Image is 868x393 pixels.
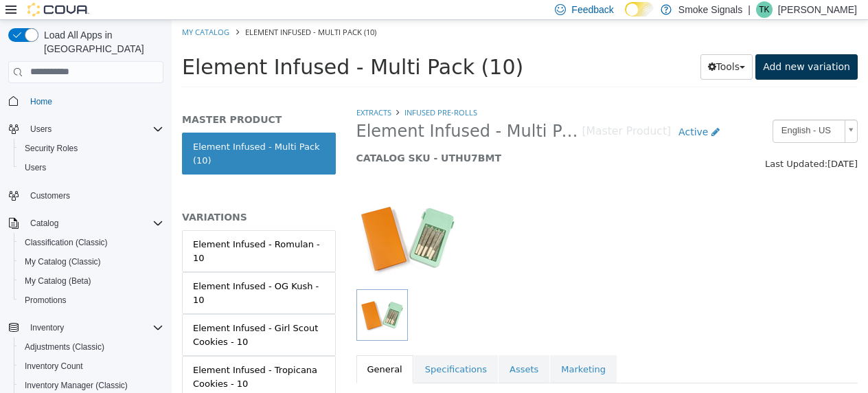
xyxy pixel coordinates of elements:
div: Element Infused - OG Kush - 10 [21,260,153,287]
img: 150 [185,166,288,269]
img: Cova [27,3,89,16]
a: Marketing [378,335,445,364]
span: Active [507,106,536,117]
span: Last Updated: [593,139,656,149]
a: Element Infused - Multi Pack (10) [10,113,164,155]
span: Element Infused - Multi Pack (10) [10,35,352,59]
a: Specifications [242,335,326,364]
button: Inventory Count [14,357,169,376]
span: Users [30,124,52,135]
span: Inventory [25,319,163,336]
span: [DATE] [656,139,686,149]
span: Home [30,96,52,107]
div: Element Infused - Tropicana Cookies - 10 [21,344,153,370]
h5: CATALOG SKU - UTHU7BMT [185,132,556,144]
a: Assets [327,335,378,364]
a: Inventory Count [19,358,89,374]
a: Users [19,159,52,176]
span: Security Roles [25,143,78,154]
span: Users [25,162,46,173]
a: Home [25,93,58,110]
span: Users [19,159,163,176]
p: Smoke Signals [678,1,742,18]
a: Security Roles [19,140,83,157]
button: My Catalog (Classic) [14,252,169,271]
span: My Catalog (Beta) [19,273,163,289]
a: Promotions [19,292,72,308]
span: Load All Apps in [GEOGRAPHIC_DATA] [38,28,163,56]
span: Element Infused - Multi Pack (10) [73,7,205,17]
span: TK [759,1,769,18]
span: Catalog [25,215,163,232]
div: Element Infused - Romulan - 10 [21,218,153,245]
button: Customers [3,186,169,205]
button: Promotions [14,291,169,310]
span: My Catalog (Beta) [25,276,91,287]
span: Inventory Count [19,358,163,374]
button: Catalog [25,215,64,232]
button: Tools [529,34,582,60]
span: Promotions [19,292,163,308]
span: Inventory [30,322,64,333]
button: Classification (Classic) [14,233,169,252]
div: Element Infused - Girl Scout Cookies - 10 [21,302,153,328]
span: Feedback [571,3,613,16]
button: Home [3,91,169,111]
a: Classification (Classic) [19,234,113,251]
button: Security Roles [14,139,169,158]
span: Classification (Classic) [25,237,108,248]
span: Catalog [30,218,58,229]
a: English - US [601,100,686,123]
button: My Catalog (Beta) [14,271,169,291]
span: My Catalog (Classic) [19,254,163,270]
small: [Master Product] [411,106,500,117]
span: Users [25,121,163,137]
span: Classification (Classic) [19,234,163,251]
button: Users [25,121,57,137]
span: Inventory Count [25,361,83,372]
input: Dark Mode [625,2,654,16]
a: Extracts [185,87,220,98]
div: Tim Klein [756,1,773,18]
p: [PERSON_NAME] [778,1,857,18]
h5: MASTER PRODUCT [10,93,164,106]
span: Inventory Manager (Classic) [25,380,128,391]
span: Customers [25,187,163,204]
button: Users [3,120,169,139]
a: My Catalog (Beta) [19,273,97,289]
span: English - US [602,100,667,122]
button: Inventory [25,319,69,336]
a: My Catalog (Classic) [19,254,106,270]
button: Catalog [3,214,169,233]
span: My Catalog (Classic) [25,256,101,267]
span: Customers [30,190,70,201]
button: Inventory [3,318,169,337]
p: | [748,1,751,18]
h5: VARIATIONS [10,191,164,203]
button: Adjustments (Classic) [14,337,169,357]
span: Security Roles [19,140,163,157]
a: Infused Pre-Rolls [233,87,306,98]
span: Element Infused - Multi Pack (10) [185,101,411,122]
a: Adjustments (Classic) [19,339,110,355]
a: Add new variation [584,34,686,60]
a: General [185,335,242,364]
span: Adjustments (Classic) [19,339,163,355]
a: Customers [25,188,76,204]
span: Adjustments (Classic) [25,341,104,352]
span: Home [25,93,163,110]
button: Users [14,158,169,177]
a: My Catalog [10,7,58,17]
span: Promotions [25,295,67,306]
